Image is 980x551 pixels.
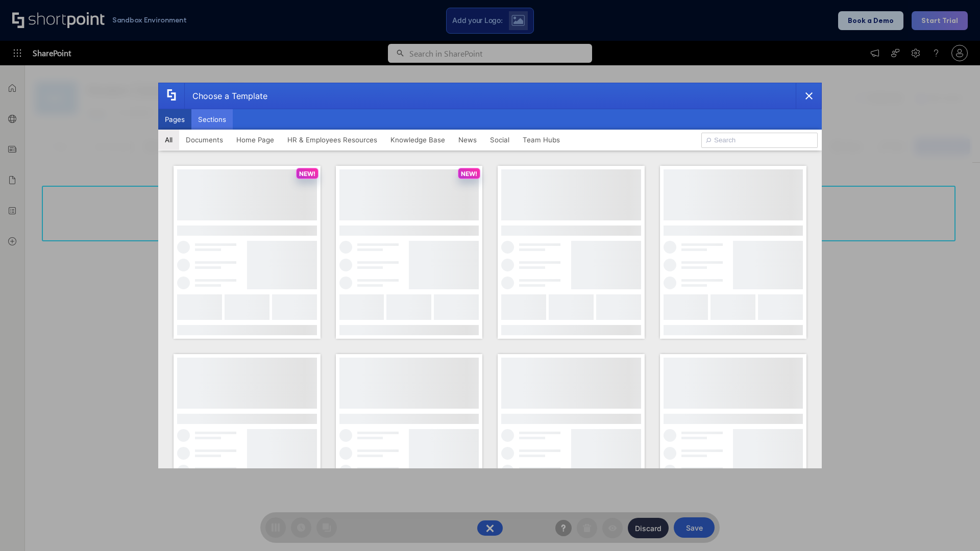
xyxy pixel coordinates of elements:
button: Social [483,130,516,150]
button: Knowledge Base [384,130,452,150]
button: Team Hubs [516,130,567,150]
button: News [452,130,483,150]
button: HR & Employees Resources [281,130,384,150]
div: Choose a Template [184,83,267,109]
button: Pages [158,109,191,130]
iframe: Chat Widget [929,502,980,551]
button: Home Page [230,130,281,150]
button: Documents [179,130,230,150]
div: template selector [158,83,822,468]
button: Sections [191,109,233,130]
p: NEW! [461,170,477,178]
input: Search [701,133,818,148]
button: All [158,130,179,150]
p: NEW! [299,170,315,178]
